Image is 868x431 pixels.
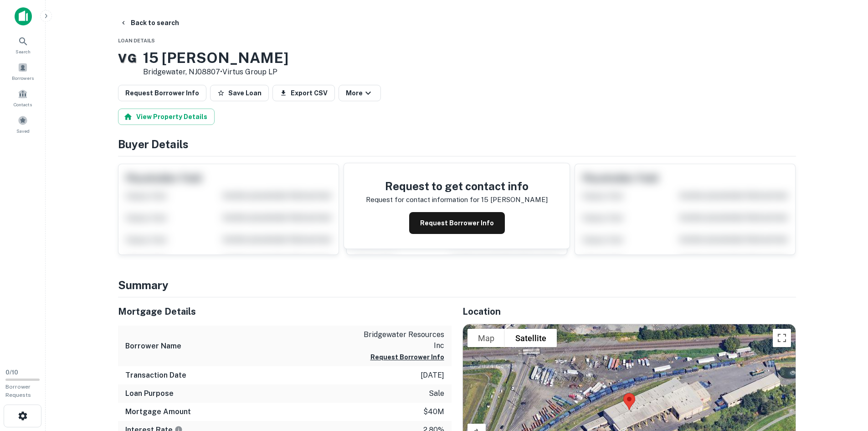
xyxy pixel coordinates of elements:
button: Request Borrower Info [370,352,444,363]
p: [DATE] [421,370,444,381]
h5: Mortgage Details [118,305,452,318]
iframe: Chat Widget [822,358,868,402]
h5: Location [462,305,796,318]
button: View Property Details [118,109,215,125]
a: Saved [3,112,43,136]
span: Contacts [14,101,32,108]
h4: Buyer Details [118,136,796,152]
h6: Loan Purpose [125,388,174,399]
h3: 15 [PERSON_NAME] [143,49,288,67]
h6: Mortgage Amount [125,406,191,417]
img: capitalize-icon.png [15,7,32,26]
p: 15 [PERSON_NAME] [481,194,548,205]
a: Borrowers [3,59,43,83]
p: bridgewater resources inc [362,329,444,351]
button: Request Borrower Info [118,85,206,101]
button: Export CSV [272,85,335,101]
button: Request Borrower Info [409,212,505,234]
a: Search [3,32,43,57]
h6: Borrower Name [125,341,181,352]
p: Request for contact information for [366,194,479,205]
span: Borrower Requests [5,384,31,398]
span: Search [15,48,31,55]
span: Loan Details [118,38,155,43]
button: Show satellite imagery [505,329,557,347]
a: Virtus Group LP [222,68,277,76]
button: More [339,85,381,101]
span: Saved [16,127,30,135]
button: Toggle fullscreen view [773,329,791,347]
h4: Summary [118,277,796,293]
p: $40m [423,406,444,417]
button: Save Loan [210,85,269,101]
a: Contacts [3,85,43,110]
p: sale [429,388,444,399]
button: Show street map [467,329,505,347]
button: Back to search [116,15,183,31]
h4: Request to get contact info [366,178,548,194]
p: V G [118,49,136,67]
h6: Transaction Date [125,370,186,381]
span: Borrowers [12,74,34,82]
span: 0 / 10 [5,369,18,376]
p: Bridgewater, NJ08807 • [143,67,288,78]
